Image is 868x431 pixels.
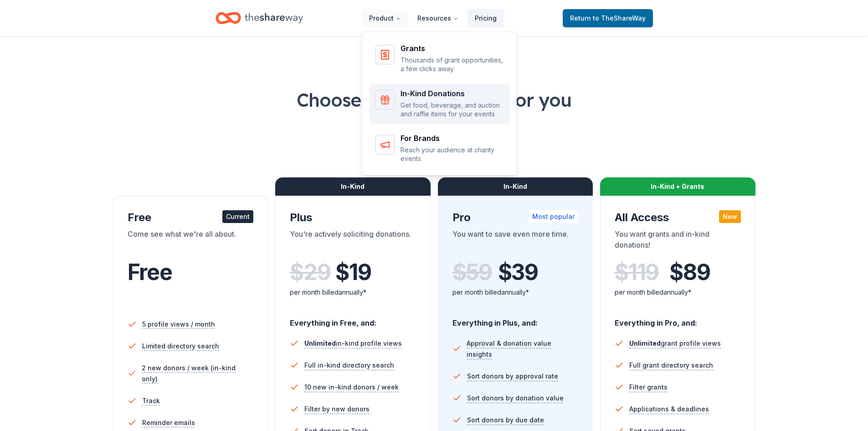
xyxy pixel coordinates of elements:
[290,228,416,254] div: You're actively soliciting donations.
[452,287,579,298] div: per month billed annually*
[593,14,646,22] span: to TheShareWay
[304,382,399,393] span: 10 new in-kind donors / week
[467,393,564,404] span: Sort donors by donation value
[467,338,578,360] span: Approval & donation value insights
[222,210,253,223] div: Current
[615,287,741,298] div: per month billed annually*
[452,310,579,329] div: Everything in Plus, and:
[615,310,741,329] div: Everything in Pro, and:
[128,259,172,286] span: Free
[615,228,741,254] div: You want grants and in-kind donations!
[401,135,504,142] div: For Brands
[128,228,254,254] div: Come see what we're all about.
[335,260,371,285] span: $ 19
[304,339,336,347] span: Unlimited
[467,9,504,27] a: Pricing
[452,210,579,225] div: Pro
[362,7,504,29] nav: Main
[142,341,219,352] span: Limited directory search
[304,360,394,371] span: Full in-kind directory search
[142,319,215,330] span: 5 profile views / month
[304,404,370,415] span: Filter by new donors
[629,404,709,415] span: Applications & deadlines
[275,177,431,196] div: In-Kind
[600,177,755,196] div: In-Kind + Grants
[290,210,416,225] div: Plus
[142,395,160,406] span: Track
[629,360,713,371] span: Full grant directory search
[401,56,504,73] p: Thousands of grant opportunities, a few clicks away
[467,415,544,426] span: Sort donors by due date
[529,210,578,223] div: Most popular
[142,363,253,384] span: 2 new donors / week (in-kind only)
[370,39,510,79] a: GrantsThousands of grant opportunities, a few clicks away
[401,45,504,52] div: Grants
[629,339,721,347] span: grant profile views
[570,13,646,24] span: Return
[467,371,558,382] span: Sort donors by approval rate
[304,339,402,347] span: in-kind profile views
[410,9,466,27] button: Resources
[362,9,408,27] button: Product
[498,260,538,285] span: $ 39
[290,310,416,329] div: Everything in Free, and:
[401,90,504,97] div: In-Kind Donations
[629,339,661,347] span: Unlimited
[438,177,593,196] div: In-Kind
[362,32,517,176] div: Product
[615,210,741,225] div: All Access
[452,228,579,254] div: You want to save even more time.
[128,210,254,225] div: Free
[629,382,668,393] span: Filter grants
[216,7,303,29] a: Home
[142,417,195,428] span: Reminder emails
[401,101,504,119] p: Get food, beverage, and auction and raffle items for your events
[36,87,832,113] h1: Choose the perfect plan for you
[563,9,653,27] a: Returnto TheShareWay
[290,287,416,298] div: per month billed annually*
[370,84,510,124] a: In-Kind DonationsGet food, beverage, and auction and raffle items for your events
[370,129,510,169] a: For BrandsReach your audience at charity events
[719,210,741,223] div: New
[401,145,504,163] p: Reach your audience at charity events
[669,260,710,285] span: $ 89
